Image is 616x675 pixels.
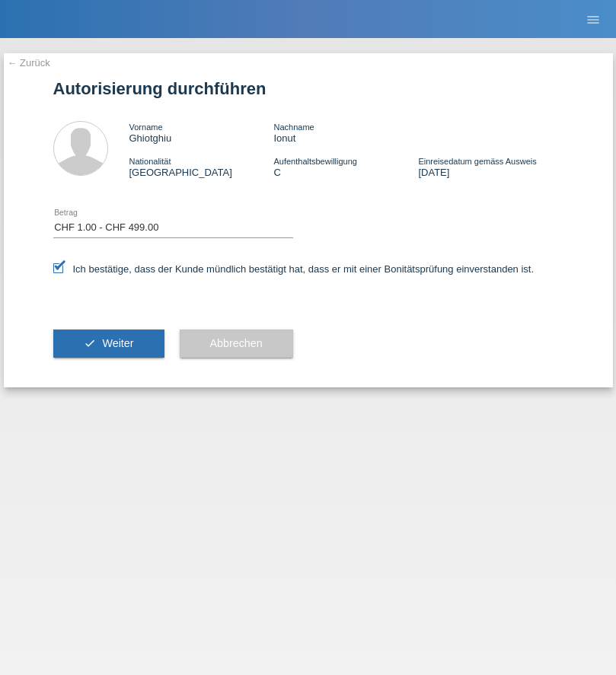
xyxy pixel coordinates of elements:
label: Ich bestätige, dass der Kunde mündlich bestätigt hat, dass er mit einer Bonitätsprüfung einversta... [53,263,535,275]
span: Nationalität [129,157,171,166]
span: Nachname [273,123,314,132]
i: menu [586,12,601,27]
div: Ionut [273,121,418,144]
h1: Autorisierung durchführen [53,79,563,98]
a: ← Zurück [8,57,50,68]
div: [DATE] [418,155,563,178]
button: Abbrechen [180,330,293,358]
span: Einreisedatum gemäss Ausweis [418,157,536,166]
div: [GEOGRAPHIC_DATA] [129,155,274,178]
span: Aufenthaltsbewilligung [273,157,356,166]
span: Vorname [129,123,163,132]
div: C [273,155,418,178]
i: check [84,337,96,349]
a: menu [578,14,608,24]
span: Abbrechen [210,337,263,349]
button: check Weiter [53,330,164,358]
span: Weiter [102,337,133,349]
div: Ghiotghiu [129,121,274,144]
